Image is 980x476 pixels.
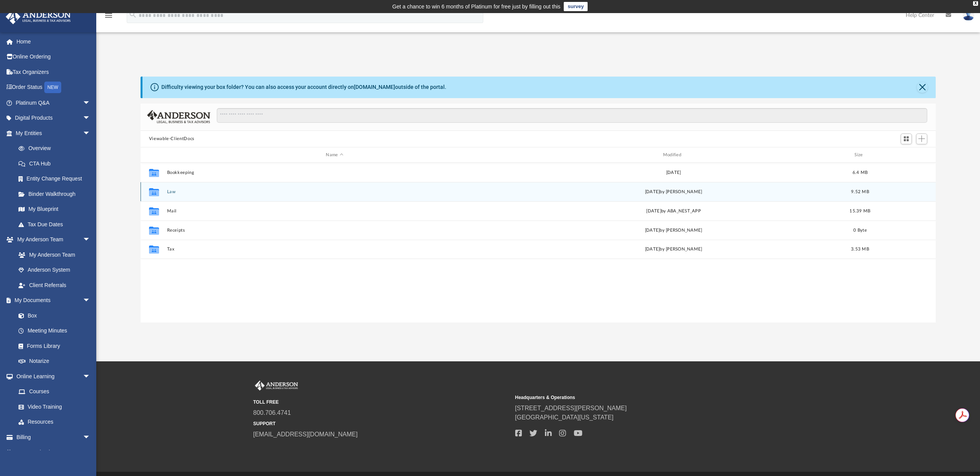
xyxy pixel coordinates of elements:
[917,82,928,93] button: Close
[515,414,614,421] a: [GEOGRAPHIC_DATA][US_STATE]
[104,11,113,20] i: menu
[11,323,98,339] a: Meeting Minutes
[879,152,933,159] div: id
[83,232,98,248] span: arrow_drop_down
[11,277,98,293] a: Client Referrals
[506,227,841,234] div: [DATE] by [PERSON_NAME]
[129,10,137,19] i: search
[564,2,588,11] a: survey
[144,152,163,159] div: id
[11,354,98,369] a: Notarize
[167,189,502,194] button: Law
[392,2,561,11] div: Get a chance to win 6 months of Platinum for free just by filling out this
[11,338,94,354] a: Forms Library
[83,429,98,445] span: arrow_drop_down
[83,369,98,384] span: arrow_drop_down
[851,247,869,252] span: 3.53 MB
[83,293,98,309] span: arrow_drop_down
[11,141,102,156] a: Overview
[5,232,98,247] a: My Anderson Teamarrow_drop_down
[5,34,102,49] a: Home
[253,420,510,427] small: SUPPORT
[5,369,98,384] a: Online Learningarrow_drop_down
[973,1,978,6] div: close
[5,95,102,110] a: Platinum Q&Aarrow_drop_down
[44,82,61,93] div: NEW
[253,409,291,416] a: 800.706.4741
[916,134,928,144] button: Add
[11,217,102,232] a: Tax Due Dates
[5,445,102,460] a: Events Calendar
[5,293,98,308] a: My Documentsarrow_drop_down
[11,399,94,414] a: Video Training
[11,414,98,430] a: Resources
[515,394,772,401] small: Headquarters & Operations
[515,405,627,411] a: [STREET_ADDRESS][PERSON_NAME]
[5,110,102,126] a: Digital Productsarrow_drop_down
[11,171,102,187] a: Entity Change Request
[141,163,936,322] div: grid
[851,190,869,194] span: 9.52 MB
[853,228,867,232] span: 0 Byte
[149,135,194,142] button: Viewable-ClientDocs
[506,169,841,176] div: [DATE]
[253,381,300,391] img: Anderson Advisors Platinum Portal
[161,83,446,91] div: Difficulty viewing your box folder? You can also access your account directly on outside of the p...
[83,125,98,141] span: arrow_drop_down
[83,95,98,111] span: arrow_drop_down
[5,125,102,141] a: My Entitiesarrow_drop_down
[167,170,502,175] button: Bookkeeping
[11,262,98,278] a: Anderson System
[5,49,102,65] a: Online Ordering
[849,209,870,213] span: 15.39 MB
[506,152,841,159] div: Modified
[5,429,102,445] a: Billingarrow_drop_down
[852,170,868,175] span: 6.4 MB
[11,186,102,202] a: Binder Walkthrough
[83,110,98,126] span: arrow_drop_down
[506,208,841,215] div: [DATE] by ABA_NEST_APP
[217,108,927,123] input: Search files and folders
[11,384,98,399] a: Courses
[167,209,502,214] button: Mail
[506,246,841,253] div: [DATE] by [PERSON_NAME]
[166,152,502,159] div: Name
[963,10,974,21] img: User Pic
[253,399,510,406] small: TOLL FREE
[167,247,502,252] button: Tax
[104,15,113,20] a: menu
[844,152,875,159] div: Size
[5,64,102,80] a: Tax Organizers
[167,228,502,233] button: Receipts
[3,9,73,24] img: Anderson Advisors Platinum Portal
[901,134,912,144] button: Switch to Grid View
[11,202,98,217] a: My Blueprint
[11,247,94,262] a: My Anderson Team
[11,308,94,323] a: Box
[506,189,841,195] div: [DATE] by [PERSON_NAME]
[253,431,358,438] a: [EMAIL_ADDRESS][DOMAIN_NAME]
[5,80,102,95] a: Order StatusNEW
[354,84,395,90] a: [DOMAIN_NAME]
[11,156,102,171] a: CTA Hub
